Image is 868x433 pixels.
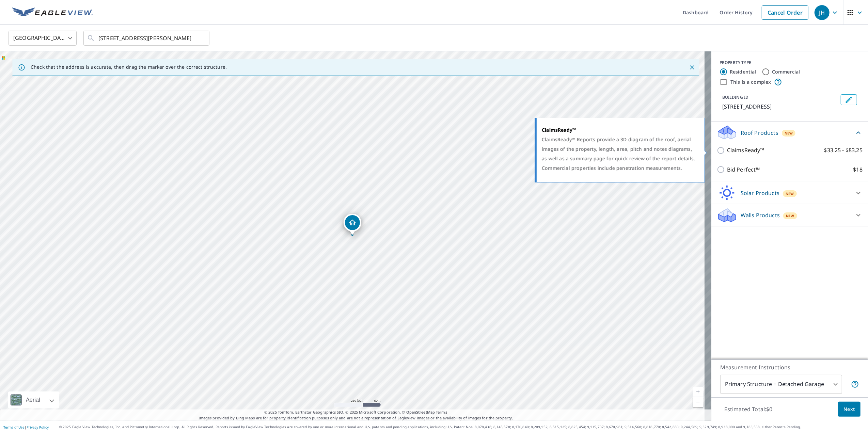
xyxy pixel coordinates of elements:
a: Cancel Order [762,5,808,20]
p: Solar Products [741,189,779,197]
a: OpenStreetMap [406,410,435,415]
div: ClaimsReady™ Reports provide a 3D diagram of the roof, aerial images of the property, length, are... [542,135,696,173]
span: New [786,191,794,196]
p: Bid Perfect™ [727,165,760,174]
span: Next [843,405,855,414]
button: Close [688,63,696,72]
p: © 2025 Eagle View Technologies, Inc. and Pictometry International Corp. All Rights Reserved. Repo... [59,424,865,430]
label: Residential [730,68,756,75]
p: Estimated Total: $0 [719,402,778,417]
p: Measurement Instructions [720,363,859,371]
label: This is a complex [730,79,771,85]
a: Current Level 17, Zoom Out [693,397,703,407]
p: Walls Products [741,211,780,219]
strong: ClaimsReady™ [542,127,576,133]
span: Your report will include the primary structure and a detached garage if one exists. [851,380,859,388]
a: Privacy Policy [27,425,49,430]
p: BUILDING ID [722,94,748,100]
p: $18 [853,165,863,174]
p: | [3,425,49,429]
img: EV Logo [12,7,93,18]
div: PROPERTY TYPE [720,60,860,66]
label: Commercial [772,68,800,75]
p: Roof Products [741,129,778,137]
span: New [785,130,793,136]
span: New [786,213,794,219]
input: Search by address or latitude-longitude [98,29,195,48]
div: Solar ProductsNew [717,185,863,201]
div: [GEOGRAPHIC_DATA] [9,29,77,48]
div: Roof ProductsNew [717,125,863,141]
p: [STREET_ADDRESS] [722,102,838,111]
p: ClaimsReady™ [727,146,764,155]
div: Aerial [24,391,42,408]
p: Check that the address is accurate, then drag the marker over the correct structure. [31,64,227,70]
a: Current Level 17, Zoom In [693,387,703,397]
button: Edit building 1 [841,94,857,105]
div: Dropped pin, building 1, Residential property, 814 Daleview Dr Silver Spring, MD 20901 [344,214,361,235]
button: Next [838,402,861,417]
div: Primary Structure + Detached Garage [720,375,842,394]
span: © 2025 TomTom, Earthstar Geographics SIO, © 2025 Microsoft Corporation, © [264,410,447,415]
p: $33.25 - $83.25 [824,146,863,155]
div: Walls ProductsNew [717,207,863,223]
a: Terms [436,410,447,415]
div: Aerial [8,391,59,408]
div: JH [815,5,830,20]
a: Terms of Use [3,425,25,430]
